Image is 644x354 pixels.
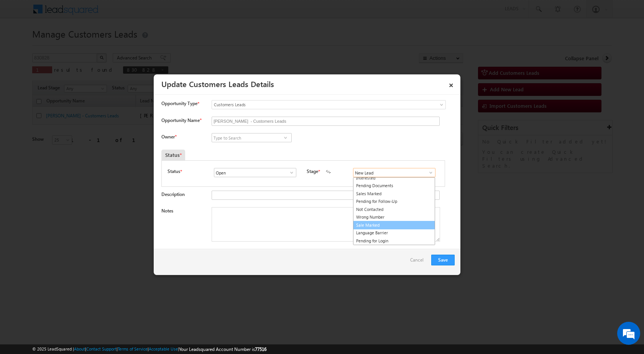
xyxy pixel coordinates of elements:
[431,255,455,265] button: Save
[212,100,446,109] a: Customers Leads
[40,40,129,50] div: Chat with us now
[161,117,201,123] label: Opportunity Name
[410,255,427,269] a: Cancel
[212,133,292,142] input: Type to Search
[307,168,318,175] label: Stage
[161,78,274,89] a: Update Customers Leads Details
[86,346,117,351] a: Contact Support
[353,190,435,198] a: Sales Marked
[285,169,294,176] a: Show All Items
[149,346,178,351] a: Acceptable Use
[161,150,185,160] div: Status
[10,71,140,230] textarea: Type your message and hit 'Enter'
[353,174,435,182] a: Interested
[212,101,414,108] span: Customers Leads
[281,134,290,142] a: Show All Items
[353,198,435,206] a: Pending for Follow-Up
[32,346,266,353] span: © 2025 LeadSquared | | | | |
[353,229,435,237] a: Language Barrier
[445,77,458,91] a: ×
[126,4,144,22] div: Minimize live chat window
[161,191,185,197] label: Description
[353,213,435,221] a: Wrong Number
[118,346,148,351] a: Terms of Service
[353,168,435,177] input: Type to Search
[424,169,434,176] a: Show All Items
[179,346,266,352] span: Your Leadsquared Account Number is
[168,168,180,175] label: Status
[353,237,435,245] a: Pending for Login
[353,221,435,230] a: Sale Marked
[13,40,32,50] img: d_60004797649_company_0_60004797649
[74,346,85,351] a: About
[161,134,176,140] label: Owner
[255,346,266,352] span: 77516
[161,208,173,214] label: Notes
[353,206,435,214] a: Not Contacted
[353,182,435,190] a: Pending Documents
[161,100,197,107] span: Opportunity Type
[104,236,139,247] em: Start Chat
[214,168,296,177] input: Type to Search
